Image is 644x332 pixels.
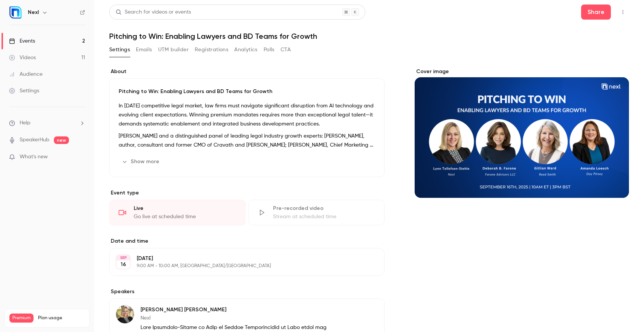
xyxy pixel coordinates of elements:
[415,68,629,75] label: Cover image
[158,44,189,56] button: UTM builder
[581,5,611,20] button: Share
[234,44,258,56] button: Analytics
[134,213,236,220] div: Go live at scheduled time
[264,44,275,56] button: Polls
[9,70,43,78] div: Audience
[109,32,629,41] h1: Pitching to Win: Enabling Lawyers and BD Teams for Growth
[281,44,291,56] button: CTA
[9,37,35,45] div: Events
[119,101,375,129] p: In [DATE] competitive legal market, law firms must navigate significant disruption from AI techno...
[9,54,36,61] div: Videos
[38,315,85,321] span: Plan usage
[109,68,385,75] label: About
[9,87,39,95] div: Settings
[136,44,152,56] button: Emails
[20,119,31,127] span: Help
[273,205,375,212] div: Pre-recorded video
[54,136,69,144] span: new
[137,263,345,269] p: 9:00 AM - 10:00 AM, [GEOGRAPHIC_DATA]/[GEOGRAPHIC_DATA]
[415,68,629,198] section: Cover image
[20,153,48,161] span: What's new
[140,306,336,314] p: [PERSON_NAME] [PERSON_NAME]
[76,154,85,161] iframe: Noticeable Trigger
[119,156,164,168] button: Show more
[119,132,375,150] p: [PERSON_NAME] and a distinguished panel of leading legal industry growth experts: [PERSON_NAME], ...
[273,213,375,220] div: Stream at scheduled time
[109,288,385,295] label: Speakers
[9,314,34,323] span: Premium
[134,205,236,212] div: Live
[121,261,126,268] p: 16
[140,314,336,322] p: Nexl
[20,136,49,144] a: SpeakerHub
[195,44,228,56] button: Registrations
[119,88,375,95] p: Pitching to Win: Enabling Lawyers and BD Teams for Growth
[109,200,246,225] div: LiveGo live at scheduled time
[137,255,345,262] p: [DATE]
[109,237,385,245] label: Date and time
[9,6,21,18] img: Nexl
[109,44,130,56] button: Settings
[249,200,385,225] div: Pre-recorded videoStream at scheduled time
[116,255,130,260] div: SEP
[116,305,134,323] img: Lynn Tellefsen-Stehl
[28,9,39,16] h6: Nexl
[9,119,85,127] li: help-dropdown-opener
[116,8,191,16] div: Search for videos or events
[109,189,385,197] p: Event type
